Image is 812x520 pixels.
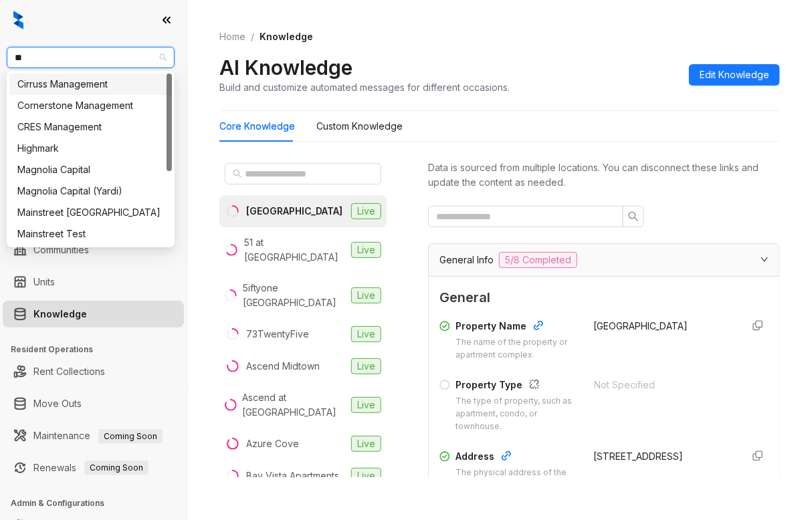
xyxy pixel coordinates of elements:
img: logo [13,11,23,29]
span: Live [351,436,381,452]
div: Core Knowledge [219,119,295,134]
div: [STREET_ADDRESS] [593,449,731,464]
a: Knowledge [33,301,87,328]
span: expanded [760,255,769,263]
div: Magnolia Capital [9,159,172,180]
a: Communities [33,237,89,263]
div: Address [455,449,577,467]
div: CRES Management [9,116,172,138]
li: Renewals [3,454,184,481]
span: General [439,287,769,308]
div: Property Name [455,319,577,336]
div: Ascend at [GEOGRAPHIC_DATA] [242,390,346,420]
div: Magnolia Capital (Yardi) [17,184,164,199]
div: Property Type [455,378,578,395]
span: Live [351,397,381,413]
div: Bay Vista Apartments [246,469,339,483]
div: General Info5/8 Completed [429,244,779,276]
span: [GEOGRAPHIC_DATA] [593,320,688,332]
li: Leasing [3,147,184,174]
li: Move Outs [3,390,184,417]
div: Mainstreet Canada [9,202,172,223]
h3: Resident Operations [11,344,187,356]
div: Data is sourced from multiple locations. You can disconnect these links and update the content as... [428,160,780,190]
li: / [251,29,254,44]
span: Coming Soon [98,429,163,444]
div: Magnolia Capital [17,162,164,177]
span: Live [351,326,381,342]
a: Rent Collections [33,358,105,385]
div: 51 at [GEOGRAPHIC_DATA] [244,235,346,265]
div: Mainstreet [GEOGRAPHIC_DATA] [17,205,164,220]
h2: AI Knowledge [219,55,352,80]
span: Live [351,287,381,303]
span: Knowledge [260,31,313,42]
div: Cornerstone Management [9,95,172,116]
div: Cirruss Management [9,74,172,95]
li: Communities [3,237,184,263]
div: CRES Management [17,120,164,134]
div: [GEOGRAPHIC_DATA] [246,204,342,219]
div: Cirruss Management [17,77,164,92]
span: Live [351,468,381,484]
li: Units [3,269,184,295]
li: Knowledge [3,301,184,328]
li: Maintenance [3,422,184,449]
div: 73TwentyFive [246,327,309,342]
div: 5iftyone [GEOGRAPHIC_DATA] [243,281,346,310]
div: Azure Cove [246,436,299,451]
button: Edit Knowledge [689,64,780,86]
span: Edit Knowledge [700,68,769,82]
span: search [628,211,639,222]
div: Magnolia Capital (Yardi) [9,180,172,202]
span: General Info [439,253,494,267]
div: Mainstreet Test [9,223,172,245]
span: Live [351,242,381,258]
span: search [233,169,242,178]
div: The physical address of the property, including city, state, and postal code. [455,467,577,505]
div: Cornerstone Management [17,98,164,113]
span: Coming Soon [84,461,148,475]
li: Rent Collections [3,358,184,385]
span: Live [351,203,381,219]
div: The name of the property or apartment complex. [455,336,577,362]
div: Highmark [9,138,172,159]
h3: Admin & Configurations [11,497,187,509]
span: 5/8 Completed [499,252,577,268]
div: The type of property, such as apartment, condo, or townhouse. [455,395,578,433]
li: Collections [3,179,184,206]
a: Home [217,29,248,44]
div: Highmark [17,141,164,156]
li: Leads [3,90,184,116]
div: Custom Knowledge [316,119,403,134]
span: Live [351,358,381,374]
div: Not Specified [594,378,732,392]
a: Units [33,269,55,295]
div: Build and customize automated messages for different occasions. [219,80,510,94]
a: Move Outs [33,390,82,417]
div: Ascend Midtown [246,359,320,374]
div: Mainstreet Test [17,227,164,241]
a: RenewalsComing Soon [33,454,148,481]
